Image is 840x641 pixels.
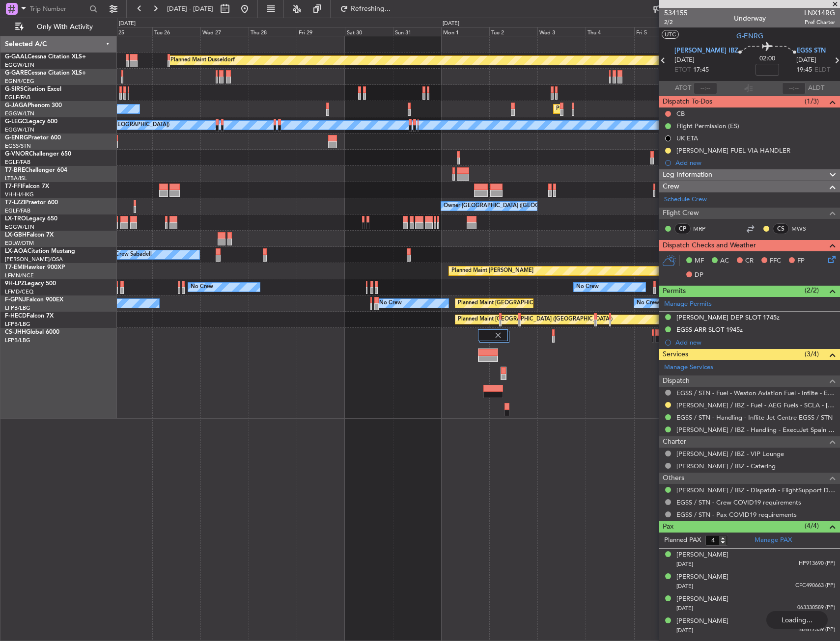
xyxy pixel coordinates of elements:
[5,216,26,222] span: LX-TRO
[663,240,756,251] span: Dispatch Checks and Weather
[26,24,104,30] span: Only With Activity
[634,27,682,36] div: Fri 5
[170,53,235,68] div: Planned Maint Dusseldorf
[5,313,27,319] span: F-HECD
[755,535,792,545] a: Manage PAX
[676,401,835,409] a: [PERSON_NAME] / IBZ - Fuel - AEG Fuels - SCLA - [PERSON_NAME] / IBZ
[663,181,679,192] span: Crew
[152,27,200,36] div: Tue 26
[5,248,75,254] a: LX-AOACitation Mustang
[676,146,790,155] div: [PERSON_NAME] FUEL VIA HANDLER
[5,216,57,222] a: LX-TROLegacy 650
[5,70,86,76] a: G-GARECessna Citation XLS+
[5,265,65,270] a: T7-EMIHawker 900XP
[664,18,688,27] span: 2/2
[5,54,28,60] span: G-GAAL
[773,223,789,234] div: CS
[759,54,775,64] span: 02:00
[797,604,835,612] span: 063330589 (PP)
[443,20,459,28] div: [DATE]
[804,18,835,27] span: Pref Charter
[5,265,24,270] span: T7-EMI
[814,65,830,75] span: ELDT
[5,297,63,303] a: F-GPNJFalcon 900EX
[5,223,34,231] a: EGGW/LTN
[5,167,25,173] span: T7-BRE
[5,110,34,117] a: EGGW/LTN
[5,103,28,108] span: G-JAGA
[676,313,780,321] div: [PERSON_NAME] DEP SLOT 1745z
[5,297,26,303] span: F-GPNJ
[676,486,835,494] a: [PERSON_NAME] / IBZ - Dispatch - FlightSupport Dispatch [GEOGRAPHIC_DATA]
[720,256,729,266] span: AC
[5,94,30,101] a: EGLF/FAB
[676,583,693,590] span: [DATE]
[736,31,763,41] span: G-ENRG
[379,296,402,311] div: No Crew
[5,54,86,60] a: G-GAALCessna Citation XLS+
[799,560,835,568] span: HP913690 (PP)
[796,65,812,75] span: 19:45
[676,572,728,582] div: [PERSON_NAME]
[674,55,695,65] span: [DATE]
[5,86,61,92] a: G-SIRSCitation Excel
[674,223,691,234] div: CP
[586,27,634,36] div: Thu 4
[805,521,819,531] span: (4/4)
[5,175,27,182] a: LTBA/ISL
[5,151,71,157] a: G-VNORChallenger 650
[5,281,25,287] span: 9H-LPZ
[5,200,58,206] a: T7-LZZIPraetor 600
[297,27,345,36] div: Fri 29
[663,436,686,448] span: Charter
[5,337,30,344] a: LFPB/LBG
[5,86,24,92] span: G-SIRS
[191,280,213,294] div: No Crew
[5,200,25,206] span: T7-LZZI
[5,78,34,85] a: EGNR/CEG
[675,83,691,93] span: ATOT
[662,30,679,39] button: UTC
[167,4,213,13] span: [DATE] - [DATE]
[675,159,835,167] div: Add new
[5,135,61,141] a: G-ENRGPraetor 600
[766,611,828,629] div: Loading...
[676,605,693,612] span: [DATE]
[676,510,797,519] a: EGSS / STN - Pax COVID19 requirements
[808,83,824,93] span: ALDT
[676,413,833,422] a: EGSS / STN - Handling - Inflite Jet Centre EGSS / STN
[5,70,28,76] span: G-GARE
[5,61,34,69] a: EGGW/LTN
[676,134,698,142] div: UK ETA
[200,27,249,36] div: Wed 27
[664,535,701,545] label: Planned PAX
[5,184,22,189] span: T7-FFI
[664,8,688,18] span: 534155
[537,27,586,36] div: Wed 3
[5,207,30,214] a: EGLF/FAB
[695,270,703,280] span: DP
[663,286,686,297] span: Permits
[695,256,704,266] span: MF
[106,247,152,262] div: No Crew Sabadell
[693,65,709,75] span: 17:45
[5,119,57,125] a: G-LEGCLegacy 600
[5,304,30,312] a: LFPB/LBG
[674,65,691,75] span: ETOT
[676,594,728,604] div: [PERSON_NAME]
[104,27,152,36] div: Mon 25
[676,561,693,568] span: [DATE]
[664,195,707,205] a: Schedule Crew
[5,288,33,295] a: LFMD/CEQ
[805,349,819,359] span: (3/4)
[119,20,136,28] div: [DATE]
[5,126,34,134] a: EGGW/LTN
[5,256,63,263] a: [PERSON_NAME]/QSA
[745,256,754,266] span: CR
[249,27,297,36] div: Thu 28
[676,616,728,626] div: [PERSON_NAME]
[663,349,688,360] span: Services
[5,272,34,279] a: LFMN/NCE
[770,256,781,266] span: FFC
[664,299,712,309] a: Manage Permits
